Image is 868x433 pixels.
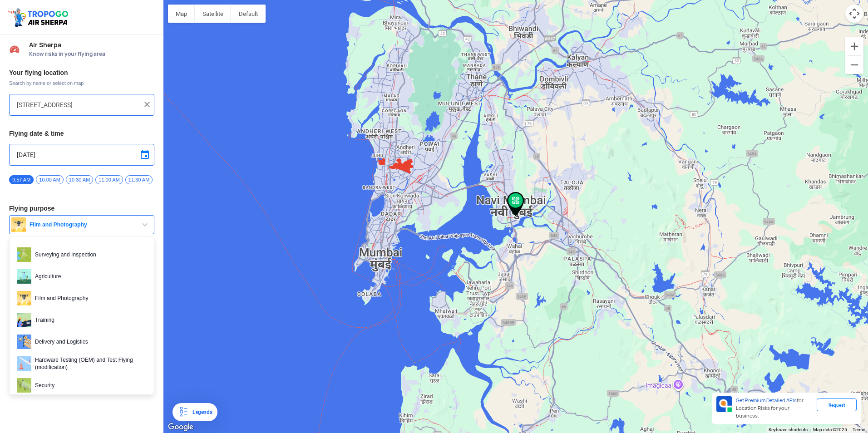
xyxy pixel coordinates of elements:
[716,396,732,412] img: Premium APIs
[769,427,808,433] button: Keyboard shortcuts
[9,236,154,395] ul: Film and Photography
[9,205,154,212] h3: Flying purpose
[17,291,31,305] img: film.png
[736,397,797,403] span: Get Premium Detailed APIs
[845,5,863,23] button: Map camera controls
[26,221,139,228] span: Film and Photography
[9,130,154,137] h3: Flying date & time
[9,69,154,76] h3: Your flying location
[9,44,20,54] img: Risk Scores
[17,269,31,284] img: agri.png
[9,79,154,87] span: Search by name or select on map
[853,427,865,432] a: Terms
[95,175,123,184] span: 11:00 AM
[817,399,857,411] div: Request
[17,247,31,262] img: survey.png
[845,37,863,55] button: Zoom in
[11,217,26,232] img: film.png
[732,396,817,420] div: for Location Risks for your business.
[29,41,154,49] span: Air Sherpa
[7,7,71,28] img: ic_tgdronemaps.svg
[66,175,93,184] span: 10:30 AM
[17,313,31,327] img: training.png
[845,56,863,74] button: Zoom out
[168,5,195,23] button: Show street map
[9,215,154,234] button: Film and Photography
[178,407,189,418] img: Legends
[31,378,147,393] span: Security
[195,5,231,23] button: Show satellite imagery
[36,175,63,184] span: 10:00 AM
[813,427,847,432] span: Map data ©2025
[125,175,153,184] span: 11:30 AM
[143,100,152,109] img: ic_close.png
[17,149,147,160] input: Select Date
[31,335,147,349] span: Delivery and Logistics
[17,356,31,371] img: ic_hardwaretesting.png
[31,247,147,262] span: Surveying and Inspection
[31,291,147,305] span: Film and Photography
[17,335,31,349] img: delivery.png
[31,313,147,327] span: Training
[9,175,34,184] span: 9:57 AM
[31,269,147,284] span: Agriculture
[31,356,147,371] span: Hardware Testing (OEM) and Test Flying (modification)
[29,50,154,58] span: Know risks in your flying area
[17,99,140,110] input: Search your flying location
[166,421,196,433] a: Open this area in Google Maps (opens a new window)
[189,407,212,418] div: Legends
[166,421,196,433] img: Google
[17,378,31,393] img: security.png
